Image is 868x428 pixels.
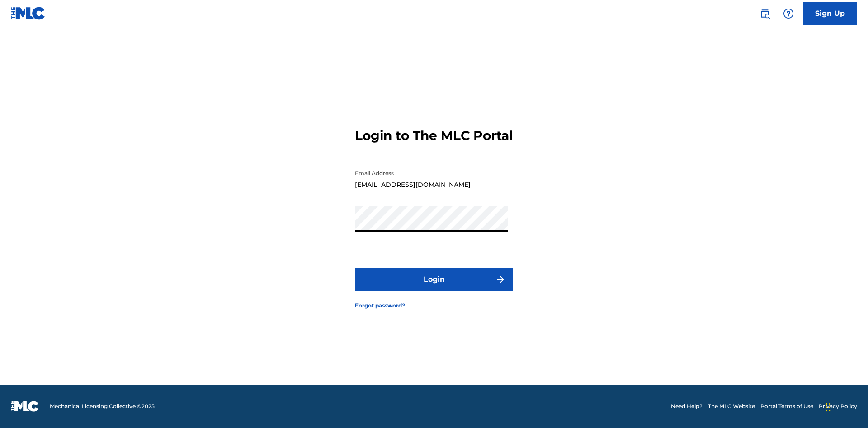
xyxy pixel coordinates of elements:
[11,7,46,20] img: MLC Logo
[819,402,857,410] a: Privacy Policy
[779,5,797,23] div: Help
[760,402,813,410] a: Portal Terms of Use
[783,8,794,19] img: help
[355,268,513,291] button: Login
[355,302,405,310] a: Forgot password?
[495,274,506,285] img: f7272a7cc735f4ea7f67.svg
[50,402,155,410] span: Mechanical Licensing Collective © 2025
[823,385,868,428] iframe: Chat Widget
[11,401,39,412] img: logo
[826,394,831,421] div: Drag
[759,8,770,19] img: search
[708,402,755,410] a: The MLC Website
[355,128,513,144] h3: Login to The MLC Portal
[671,402,703,410] a: Need Help?
[756,5,774,23] a: Public Search
[803,2,857,25] a: Sign Up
